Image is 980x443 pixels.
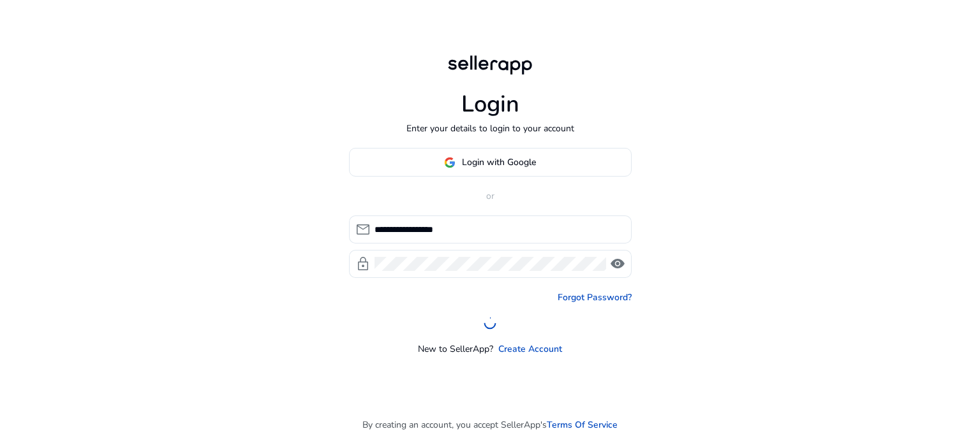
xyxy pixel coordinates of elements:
[406,122,574,135] p: Enter your details to login to your account
[461,91,519,118] h1: Login
[418,342,493,356] p: New to SellerApp?
[610,256,625,272] span: visibility
[355,256,371,272] span: lock
[355,222,371,237] span: mail
[349,189,632,203] p: or
[462,156,536,169] span: Login with Google
[498,342,562,356] a: Create Account
[558,291,632,304] a: Forgot Password?
[444,157,456,168] img: google-logo.svg
[349,148,632,177] button: Login with Google
[547,418,618,432] a: Terms Of Service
